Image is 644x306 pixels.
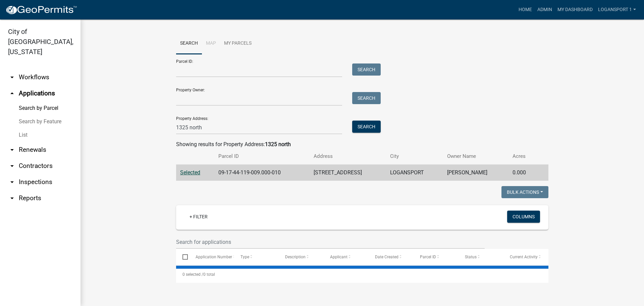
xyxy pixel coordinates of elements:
i: arrow_drop_up [8,89,16,97]
i: arrow_drop_down [8,162,16,170]
button: Columns [507,211,540,223]
datatable-header-cell: Status [459,249,503,265]
datatable-header-cell: Application Number [189,249,234,265]
span: Type [240,255,249,259]
button: Search [352,63,381,76]
td: 09-17-44-119-009.000-010 [214,165,310,181]
td: [STREET_ADDRESS] [310,165,386,181]
span: Current Activity [510,255,538,259]
a: My Parcels [220,33,256,54]
a: + Filter [184,211,213,223]
a: Admin [535,3,555,16]
div: Showing results for Property Address: [176,140,548,148]
div: 0 total [176,266,548,283]
i: arrow_drop_down [8,194,16,202]
a: My Dashboard [555,3,595,16]
datatable-header-cell: Applicant [324,249,369,265]
span: 0 selected / [182,272,203,277]
strong: 1325 north [265,141,291,147]
a: Logansport 1 [595,3,639,16]
datatable-header-cell: Current Activity [503,249,548,265]
i: arrow_drop_down [8,146,16,154]
input: Search for applications [176,235,485,249]
span: Date Created [375,255,398,259]
button: Bulk Actions [501,186,548,198]
a: Search [176,33,202,54]
datatable-header-cell: Select [176,249,189,265]
datatable-header-cell: Description [279,249,324,265]
button: Search [352,121,381,133]
datatable-header-cell: Parcel ID [414,249,459,265]
td: [PERSON_NAME] [443,165,508,181]
span: Status [465,255,477,259]
span: Application Number [196,255,232,259]
button: Search [352,92,381,104]
i: arrow_drop_down [8,178,16,186]
td: 0.000 [508,165,538,181]
td: LOGANSPORT [386,165,443,181]
th: Acres [508,148,538,164]
datatable-header-cell: Date Created [369,249,414,265]
th: Parcel ID [214,148,310,164]
th: Address [310,148,386,164]
span: Description [285,255,306,259]
th: Owner Name [443,148,508,164]
datatable-header-cell: Type [234,249,279,265]
i: arrow_drop_down [8,73,16,81]
a: Home [516,3,535,16]
a: Selected [180,169,200,176]
span: Parcel ID [420,255,436,259]
span: Applicant [330,255,347,259]
th: City [386,148,443,164]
